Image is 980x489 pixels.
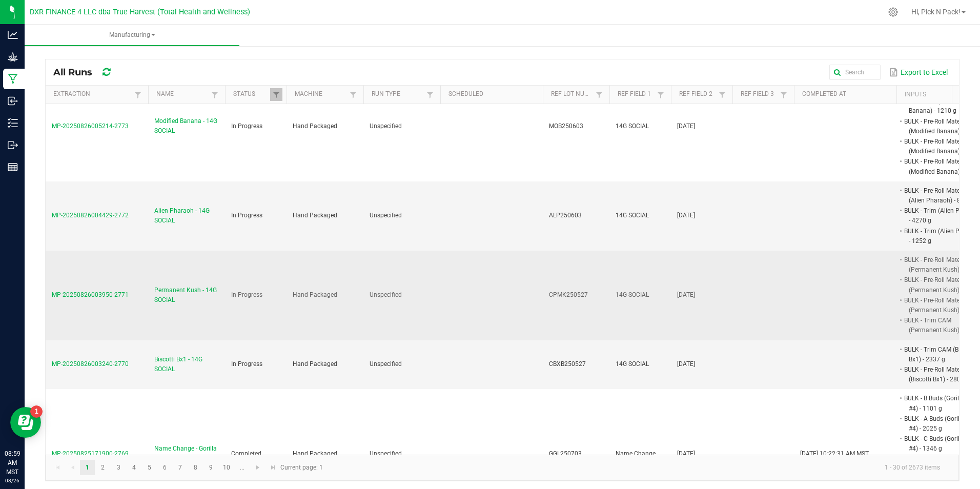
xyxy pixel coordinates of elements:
[677,360,695,368] span: [DATE]
[53,90,131,98] a: ExtractionSortable
[8,162,18,172] inline-svg: Reports
[372,90,423,98] a: Run TypeSortable
[52,291,129,298] span: MP-20250826003950-2771
[293,212,337,219] span: Hand Packaged
[270,88,282,101] a: Filter
[8,74,18,84] inline-svg: Manufacturing
[616,360,649,368] span: 14G SOCIAL
[127,460,141,475] a: Page 4
[911,8,961,16] span: Hi, Pick N Pack!
[52,360,129,368] span: MP-20250826003240-2770
[679,90,716,98] a: Ref Field 2Sortable
[370,450,402,457] span: Unspecified
[25,31,239,39] span: Manufacturing
[778,88,790,101] a: Filter
[142,460,157,475] a: Page 5
[46,455,959,481] kendo-pager: Current page: 1
[231,212,262,219] span: In Progress
[154,286,219,305] span: Permanent Kush - 14G SOCIAL
[231,123,262,130] span: In Progress
[219,460,234,475] a: Page 10
[8,30,18,40] inline-svg: Analytics
[802,90,892,98] a: Completed AtSortable
[677,450,695,457] span: [DATE]
[618,90,654,98] a: Ref Field 1Sortable
[269,463,277,472] span: Go to the last page
[10,407,41,438] iframe: Resource center
[231,450,261,457] span: Completed
[329,459,948,476] kendo-pager-info: 1 - 30 of 2673 items
[154,444,219,463] span: Name Change - Gorilla Glue #4 to GG #4
[132,88,144,101] a: Filter
[616,450,656,457] span: Name Change
[251,460,266,475] a: Go to the next page
[370,360,402,368] span: Unspecified
[616,123,649,130] span: 14G SOCIAL
[254,463,262,472] span: Go to the next page
[347,88,359,101] a: Filter
[549,450,582,457] span: GGL250703
[95,460,110,475] a: Page 2
[800,450,869,457] span: [DATE] 10:22:31 AM MST
[156,90,208,98] a: NameSortable
[235,460,250,475] a: Page 11
[829,65,881,80] input: Search
[154,206,219,226] span: Alien Pharaoh - 14G SOCIAL
[887,64,950,81] button: Export to Excel
[266,460,280,475] a: Go to the last page
[209,88,221,101] a: Filter
[616,291,649,298] span: 14G SOCIAL
[677,291,695,298] span: [DATE]
[677,123,695,130] span: [DATE]
[8,118,18,128] inline-svg: Inventory
[111,460,126,475] a: Page 3
[173,460,188,475] a: Page 7
[80,460,95,475] a: Page 1
[30,405,43,418] iframe: Resource center unread badge
[30,8,250,16] span: DXR FINANCE 4 LLC dba True Harvest (Total Health and Wellness)
[741,90,777,98] a: Ref Field 3Sortable
[233,90,270,98] a: StatusSortable
[154,355,219,374] span: Biscotti Bx1 - 14G SOCIAL
[157,460,172,475] a: Page 6
[52,450,129,457] span: MP-20250825171900-2769
[5,477,20,484] p: 08/26
[655,88,667,101] a: Filter
[154,116,219,136] span: Modified Banana - 14G SOCIAL
[203,460,218,475] a: Page 9
[549,291,588,298] span: CPMK250527
[593,88,605,101] a: Filter
[370,212,402,219] span: Unspecified
[295,90,346,98] a: MachineSortable
[8,96,18,106] inline-svg: Inbound
[25,25,239,46] a: Manufacturing
[5,449,20,477] p: 08:59 AM MST
[52,212,129,219] span: MP-20250826004429-2772
[8,52,18,62] inline-svg: Grow
[231,291,262,298] span: In Progress
[188,460,203,475] a: Page 8
[293,450,337,457] span: Hand Packaged
[231,360,262,368] span: In Progress
[448,90,539,98] a: ScheduledSortable
[293,291,337,298] span: Hand Packaged
[293,360,337,368] span: Hand Packaged
[424,88,436,101] a: Filter
[616,212,649,219] span: 14G SOCIAL
[293,123,337,130] span: Hand Packaged
[716,88,728,101] a: Filter
[370,123,402,130] span: Unspecified
[370,291,402,298] span: Unspecified
[8,140,18,150] inline-svg: Outbound
[887,7,900,17] div: Manage settings
[677,212,695,219] span: [DATE]
[549,212,582,219] span: ALP250603
[549,360,586,368] span: CBXB250527
[549,123,583,130] span: MOB250603
[52,123,129,130] span: MP-20250826005214-2773
[551,90,593,98] a: Ref Lot NumberSortable
[53,64,128,81] div: All Runs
